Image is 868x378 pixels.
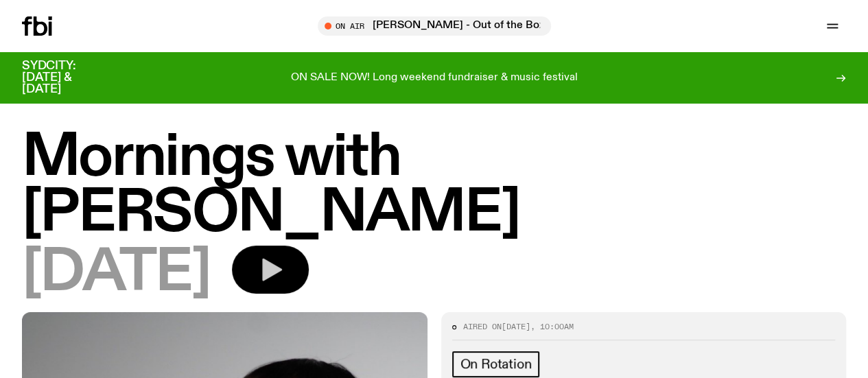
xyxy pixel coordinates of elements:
[318,16,551,36] button: On Air[PERSON_NAME] - Out of the Box
[530,321,574,332] span: , 10:00am
[452,351,540,377] a: On Rotation
[22,60,110,95] h3: SYDCITY: [DATE] & [DATE]
[463,321,502,332] span: Aired on
[502,321,530,332] span: [DATE]
[460,357,532,372] span: On Rotation
[22,246,210,301] span: [DATE]
[291,72,578,84] p: ON SALE NOW! Long weekend fundraiser & music festival
[22,130,846,241] h1: Mornings with [PERSON_NAME]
